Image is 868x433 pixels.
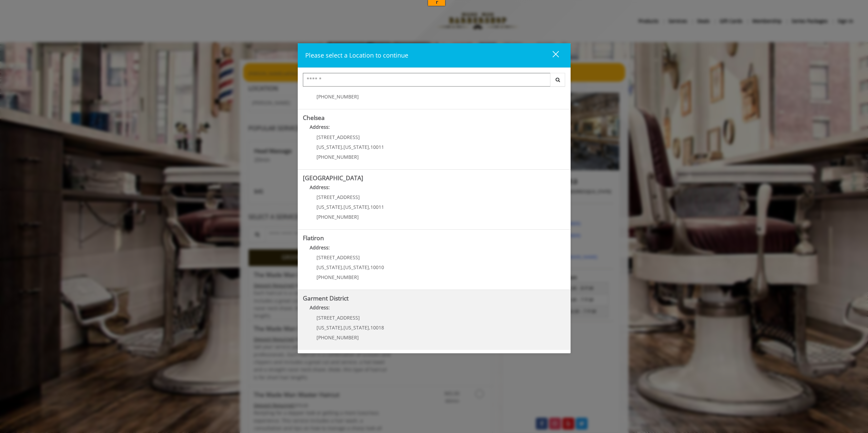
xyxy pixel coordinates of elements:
a: Copy [116,7,128,12]
span: 10011 [370,144,384,150]
span: , [369,144,370,150]
span: , [369,204,370,210]
a: Clear [128,7,139,12]
span: 10018 [370,324,384,331]
span: [PHONE_NUMBER] [317,274,359,280]
span: [US_STATE] [317,204,342,210]
span: [US_STATE] [343,324,369,331]
span: [STREET_ADDRESS] [317,194,360,200]
div: Center Select [303,73,565,90]
span: [US_STATE] [317,324,342,331]
b: Address: [310,304,330,311]
span: Please select a Location to continue [305,51,408,59]
span: , [342,324,343,331]
span: , [342,204,343,210]
b: Address: [310,124,330,130]
b: Chelsea [303,113,325,122]
span: [STREET_ADDRESS] [317,134,360,140]
span: [PHONE_NUMBER] [317,334,359,341]
span: [US_STATE] [343,204,369,210]
span: [PHONE_NUMBER] [317,93,359,100]
b: Flatiron [303,234,324,242]
span: [US_STATE] [317,264,342,270]
span: 10010 [370,264,384,270]
span: 10011 [370,204,384,210]
span: [US_STATE] [343,144,369,150]
a: View [105,7,116,12]
span: [US_STATE] [317,144,342,150]
b: Garment District [303,294,349,302]
i: Search button [554,77,562,82]
span: [PHONE_NUMBER] [317,214,359,220]
button: close dialog [540,48,563,62]
span: [STREET_ADDRESS] [317,314,360,321]
input: Search Center [303,73,550,87]
span: [STREET_ADDRESS] [317,254,360,261]
span: , [342,144,343,150]
b: [GEOGRAPHIC_DATA] [303,174,363,182]
img: jorschu [17,2,25,11]
b: Address: [310,184,330,190]
span: , [342,264,343,270]
b: Address: [310,244,330,251]
div: close dialog [545,50,558,61]
span: [US_STATE] [343,264,369,270]
span: , [369,324,370,331]
span: [PHONE_NUMBER] [317,154,359,160]
span: , [369,264,370,270]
